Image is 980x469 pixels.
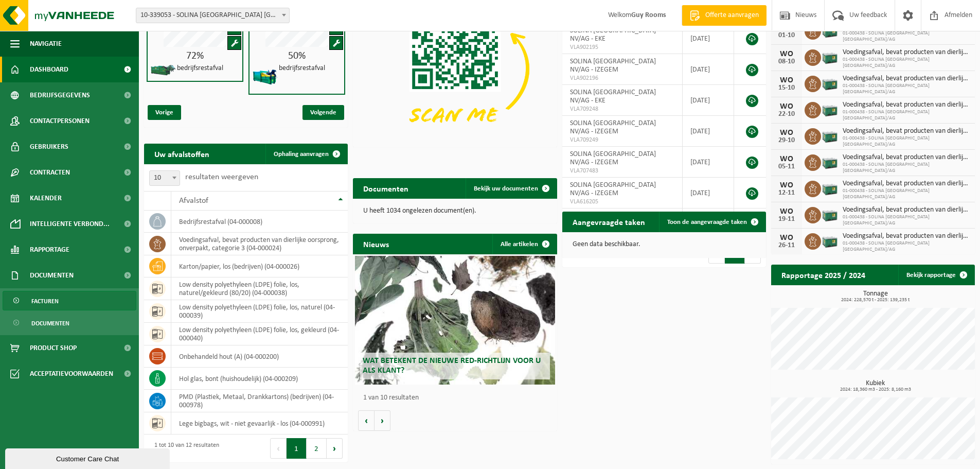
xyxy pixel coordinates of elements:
span: 10-339053 - SOLINA BELGIUM NV/AG - EUPEN [136,8,289,23]
span: VLA902195 [570,43,675,51]
span: Offerte aanvragen [703,10,761,21]
img: PB-LB-0680-HPE-GN-01 [821,153,839,170]
span: Navigatie [30,31,62,57]
img: HK-XZ-20-GN-01 [150,64,176,77]
div: WO [776,129,797,137]
img: PB-LB-0680-HPE-GN-01 [821,74,839,92]
span: Rapportage [30,237,69,263]
h2: Nieuws [353,234,399,254]
td: PMD (Plastiek, Metaal, Drankkartons) (bedrijven) (04-000978) [171,390,348,412]
span: Intelligente verbond... [30,211,110,237]
div: 19-11 [776,216,797,223]
td: voedingsafval, bevat producten van dierlijke oorsprong, onverpakt, categorie 3 (04-000024) [171,233,348,255]
div: 22-10 [776,111,797,118]
span: SOLINA [GEOGRAPHIC_DATA] NV/AG - IZEGEM [570,58,656,74]
span: Documenten [30,263,74,288]
button: 1 [287,438,307,459]
span: Vorige [148,105,181,120]
span: SOLINA [GEOGRAPHIC_DATA] NV/AG - EKE [570,27,656,43]
span: Wat betekent de nieuwe RED-richtlijn voor u als klant? [363,357,541,375]
span: VLA709248 [570,105,675,113]
h3: Tonnage [776,290,975,303]
td: lege bigbags, wit - niet gevaarlijk - los (04-000991) [171,412,348,435]
span: Toon de aangevraagde taken [667,219,747,225]
h2: Aangevraagde taken [562,212,655,232]
a: Documenten [3,313,136,333]
td: [DATE] [683,54,734,85]
td: karton/papier, los (bedrijven) (04-000026) [171,255,348,277]
div: 01-10 [776,32,797,39]
span: 01-000438 - SOLINA [GEOGRAPHIC_DATA] [GEOGRAPHIC_DATA]/AG [843,30,970,43]
div: WO [776,207,797,216]
a: Bekijk rapportage [898,265,974,285]
h2: Rapportage 2025 / 2024 [771,265,876,285]
span: Contactpersonen [30,108,90,134]
p: 1 van 10 resultaten [363,394,551,402]
span: SOLINA [GEOGRAPHIC_DATA] NV/AG - EKE [570,89,656,105]
span: 01-000438 - SOLINA [GEOGRAPHIC_DATA] [GEOGRAPHIC_DATA]/AG [843,135,970,148]
span: 10 [149,170,180,186]
span: Voedingsafval, bevat producten van dierlijke oorsprong, onverpakt, categorie 3 [843,127,970,135]
span: 01-000438 - SOLINA [GEOGRAPHIC_DATA] [GEOGRAPHIC_DATA]/AG [843,214,970,227]
span: 10 [150,171,180,185]
button: Previous [270,438,287,459]
button: Next [327,438,343,459]
span: Voedingsafval, bevat producten van dierlijke oorsprong, onverpakt, categorie 3 [843,232,970,240]
span: 01-000438 - SOLINA [GEOGRAPHIC_DATA] [GEOGRAPHIC_DATA]/AG [843,57,970,69]
div: WO [776,102,797,111]
strong: Guy Rooms [631,11,666,19]
span: 2024: 18,360 m3 - 2025: 8,160 m3 [776,387,975,392]
span: Product Shop [30,335,77,361]
div: 72% [148,51,242,61]
span: 01-000438 - SOLINA [GEOGRAPHIC_DATA] [GEOGRAPHIC_DATA]/AG [843,240,970,253]
div: WO [776,155,797,163]
a: Bekijk uw documenten [466,178,556,199]
span: VLA616205 [570,198,675,206]
img: PB-LB-0680-HPE-GN-01 [821,205,839,223]
button: 2 [307,438,327,459]
div: WO [776,234,797,242]
img: PB-LB-0680-HPE-GN-01 [821,48,839,65]
div: 1 tot 10 van 12 resultaten [149,437,219,460]
span: 01-000438 - SOLINA [GEOGRAPHIC_DATA] [GEOGRAPHIC_DATA]/AG [843,83,970,95]
img: PB-LB-0680-HPE-GN-01 [821,179,839,197]
span: Contracten [30,160,70,185]
iframe: chat widget [5,446,172,469]
span: SOLINA [GEOGRAPHIC_DATA] NV/AG - IZEGEM [570,150,656,166]
td: low density polyethyleen (LDPE) folie, los, naturel (04-000039) [171,300,348,323]
span: Acceptatievoorwaarden [30,361,113,387]
h3: Kubiek [776,380,975,392]
a: Offerte aanvragen [682,5,767,26]
div: WO [776,50,797,58]
span: Voedingsafval, bevat producten van dierlijke oorsprong, onverpakt, categorie 3 [843,153,970,162]
span: VLA709249 [570,136,675,144]
span: Kalender [30,185,62,211]
span: Voedingsafval, bevat producten van dierlijke oorsprong, onverpakt, categorie 3 [843,48,970,57]
button: Volgende [375,410,390,431]
span: Volgende [302,105,344,120]
span: Voedingsafval, bevat producten van dierlijke oorsprong, onverpakt, categorie 3 [843,75,970,83]
div: 29-10 [776,137,797,144]
img: PB-LB-0680-HPE-GN-01 [821,232,839,249]
img: PB-LB-0680-HPE-GN-01 [821,127,839,144]
img: PB-LB-0680-HPE-GN-01 [821,100,839,118]
td: low density polyethyleen (LDPE) folie, los, naturel/gekleurd (80/20) (04-000038) [171,277,348,300]
div: 26-11 [776,242,797,249]
span: Voedingsafval, bevat producten van dierlijke oorsprong, onverpakt, categorie 3 [843,180,970,188]
td: [DATE] [683,23,734,54]
td: bedrijfsrestafval (04-000008) [171,211,348,233]
span: Dashboard [30,57,68,82]
span: Gebruikers [30,134,68,160]
td: onbehandeld hout (A) (04-000200) [171,345,348,368]
td: [DATE] [683,85,734,116]
span: Voedingsafval, bevat producten van dierlijke oorsprong, onverpakt, categorie 3 [843,101,970,109]
td: low density polyethyleen (LDPE) folie, los, gekleurd (04-000040) [171,323,348,345]
a: Facturen [3,291,136,310]
a: Toon de aangevraagde taken [659,212,765,232]
div: 12-11 [776,189,797,197]
div: 15-10 [776,84,797,92]
span: VLA902196 [570,74,675,82]
div: WO [776,76,797,84]
td: [DATE] [683,147,734,178]
span: Voedingsafval, bevat producten van dierlijke oorsprong, onverpakt, categorie 3 [843,206,970,214]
